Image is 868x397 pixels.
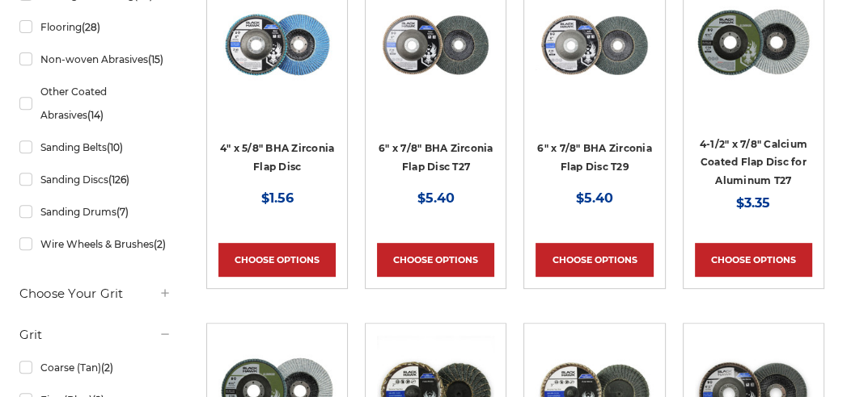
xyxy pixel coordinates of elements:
[19,45,171,73] a: Non-woven Abrasives(15)
[107,141,123,153] span: (10)
[116,206,129,218] span: (7)
[148,53,163,65] span: (15)
[19,198,171,226] a: Sanding Drums(7)
[19,133,171,161] a: Sanding Belts(10)
[108,173,129,186] span: (126)
[537,142,652,173] a: 6" x 7/8" BHA Zirconia Flap Disc T29
[19,353,171,382] a: Coarse (Tan)(2)
[19,165,171,194] a: Sanding Discs(126)
[19,284,171,303] h5: Choose Your Grit
[261,190,294,206] span: $1.56
[536,243,653,277] a: Choose Options
[695,243,812,277] a: Choose Options
[19,230,171,258] a: Wire Wheels & Brushes(2)
[576,190,613,206] span: $5.40
[700,138,807,186] a: 4-1/2" x 7/8" Calcium Coated Flap Disc for Aluminum T27
[82,21,100,33] span: (28)
[101,361,113,374] span: (2)
[218,243,336,277] a: Choose Options
[87,109,104,121] span: (14)
[19,13,171,41] a: Flooring(28)
[417,190,455,206] span: $5.40
[377,243,494,277] a: Choose Options
[379,142,493,173] a: 6" x 7/8" BHA Zirconia Flap Disc T27
[154,238,166,250] span: (2)
[19,77,171,129] a: Other Coated Abrasives(14)
[19,325,171,345] h5: Grit
[220,142,335,173] a: 4" x 5/8" BHA Zirconia Flap Disc
[736,195,770,211] span: $3.35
